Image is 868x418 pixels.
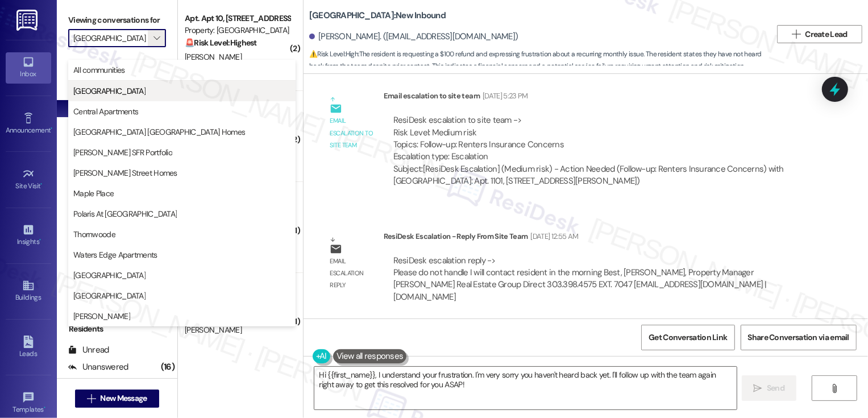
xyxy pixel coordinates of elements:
[87,394,95,403] i: 
[73,147,172,158] span: [PERSON_NAME] SFR Portfolio
[73,85,146,97] span: [GEOGRAPHIC_DATA]
[309,48,771,73] span: : The resident is requesting a $100 refund and expressing frustration about a recurring monthly i...
[68,361,128,373] div: Unanswered
[73,249,157,260] span: Waters Edge Apartments
[153,34,160,43] i: 
[73,229,115,240] span: Thornwoode
[830,384,839,393] i: 
[73,29,148,47] input: All communities
[73,208,177,220] span: Polaris At [GEOGRAPHIC_DATA]
[6,220,51,251] a: Insights •
[73,126,245,138] span: [GEOGRAPHIC_DATA] [GEOGRAPHIC_DATA] Homes
[6,332,51,363] a: Leads
[6,276,51,307] a: Buildings
[393,255,767,303] div: ResiDesk escalation reply -> Please do not handle I will contact resident in the morning Best, [P...
[44,404,45,412] span: •
[158,358,177,376] div: (16)
[649,332,727,343] span: Get Conversation Link
[185,38,257,48] strong: 🚨 Risk Level: Highest
[384,90,812,106] div: Email escalation to site team
[314,367,737,409] textarea: Hi {{first_name}}, I understand your frustration. I'm very sorry you haven't heard back yet. I'll...
[185,24,290,36] div: Property: [GEOGRAPHIC_DATA]
[528,230,579,242] div: [DATE] 12:55 AM
[73,290,146,301] span: [GEOGRAPHIC_DATA]
[16,10,40,31] img: ResiDesk Logo
[73,311,130,322] span: [PERSON_NAME]
[767,382,784,394] span: Send
[185,52,242,62] span: [PERSON_NAME]
[742,375,797,401] button: Send
[185,13,290,24] div: Apt. Apt 10, [STREET_ADDRESS]
[51,125,52,133] span: •
[309,31,518,43] div: [PERSON_NAME]. ([EMAIL_ADDRESS][DOMAIN_NAME])
[185,325,242,335] span: [PERSON_NAME]
[792,30,800,39] i: 
[641,325,734,350] button: Get Conversation Link
[100,392,147,404] span: New Message
[68,344,109,356] div: Unread
[777,25,862,43] button: Create Lead
[330,115,374,151] div: Email escalation to site team
[6,52,51,83] a: Inbox
[309,10,446,22] b: [GEOGRAPHIC_DATA]: New Inbound
[75,390,159,408] button: New Message
[480,90,528,102] div: [DATE] 5:23 PM
[393,163,802,188] div: Subject: [ResiDesk Escalation] (Medium risk) - Action Needed (Follow-up: Renters Insurance Concer...
[73,188,114,199] span: Maple Place
[309,49,358,59] strong: ⚠️ Risk Level: High
[57,323,177,335] div: Residents
[805,28,848,40] span: Create Lead
[57,64,177,76] div: Prospects + Residents
[73,270,146,281] span: [GEOGRAPHIC_DATA]
[41,180,43,188] span: •
[330,255,374,292] div: Email escalation reply
[73,106,138,117] span: Central Apartments
[68,11,166,29] label: Viewing conversations for
[384,230,812,246] div: ResiDesk Escalation - Reply From Site Team
[6,164,51,195] a: Site Visit •
[741,325,857,350] button: Share Conversation via email
[39,236,41,244] span: •
[754,384,762,393] i: 
[73,167,177,179] span: [PERSON_NAME] Street Homes
[748,332,849,343] span: Share Conversation via email
[73,64,125,76] span: All communities
[393,114,802,163] div: ResiDesk escalation to site team -> Risk Level: Medium risk Topics: Follow-up: Renters Insurance ...
[57,220,177,231] div: Prospects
